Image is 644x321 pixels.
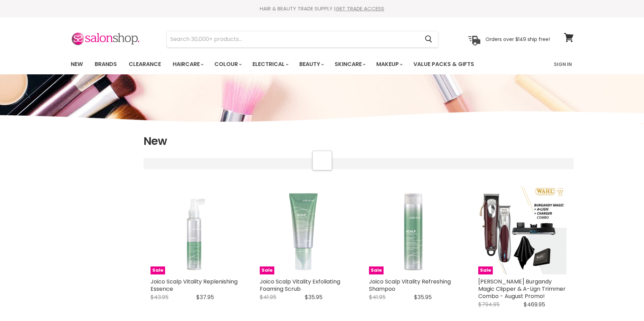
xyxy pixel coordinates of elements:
span: $41.95 [369,293,386,301]
img: Joico Scalp Vitality Replenishing Essence [151,186,239,274]
img: Wahl Burgandy Magic Clipper & A-Lign Trimmer Combo - August Promo! [478,186,567,274]
a: Wahl Burgandy Magic Clipper & A-Lign Trimmer Combo - August Promo! Sale [478,186,567,274]
nav: Main [62,54,582,74]
form: Product [166,31,438,48]
a: Brands [89,57,122,72]
a: [PERSON_NAME] Burgandy Magic Clipper & A-Lign Trimmer Combo - August Promo! [478,278,566,300]
a: Joico Scalp Vitality Exfoliating Foaming Scrub Sale [260,186,348,274]
span: $35.95 [305,293,323,301]
a: Value Packs & Gifts [408,57,479,72]
span: $794.95 [478,301,500,308]
input: Search [167,31,420,47]
span: $35.95 [414,293,432,301]
a: Joico Scalp Vitality Replenishing Essence Sale [151,186,239,274]
a: Clearance [123,57,166,72]
img: Joico Scalp Vitality Exfoliating Foaming Scrub [260,186,348,274]
a: New [66,57,88,72]
span: Sale [260,266,274,274]
a: GET TRADE ACCESS [336,5,384,12]
a: Joico Scalp Vitality Refreshing Shampoo [369,278,451,293]
a: Joico Scalp Vitality Refreshing Shampoo Sale [369,186,457,274]
p: Orders over $149 ship free! [486,36,550,42]
span: Sale [478,266,493,274]
span: $469.95 [524,301,545,308]
a: Haircare [168,57,208,72]
span: $43.95 [151,293,169,301]
h1: New [144,134,574,148]
span: $37.95 [196,293,214,301]
a: Electrical [247,57,293,72]
span: Sale [151,266,165,274]
div: HAIR & BEAUTY TRADE SUPPLY | [62,5,582,12]
a: Sign In [550,57,576,72]
span: $41.95 [260,293,276,301]
ul: Main menu [66,54,515,74]
a: Skincare [329,57,370,72]
span: Sale [369,266,384,274]
img: Joico Scalp Vitality Refreshing Shampoo [369,186,457,274]
a: Joico Scalp Vitality Replenishing Essence [151,278,238,293]
a: Colour [209,57,246,72]
a: Beauty [294,57,328,72]
a: Joico Scalp Vitality Exfoliating Foaming Scrub [260,278,340,293]
a: Makeup [371,57,407,72]
button: Search [420,31,438,47]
